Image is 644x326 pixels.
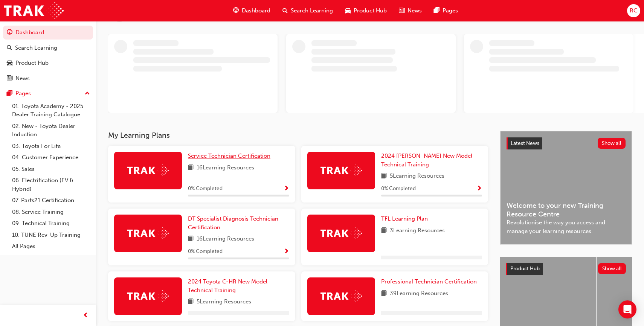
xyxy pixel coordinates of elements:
[188,297,194,307] span: book-icon
[399,6,404,15] span: news-icon
[500,131,632,245] a: Latest NewsShow allWelcome to your new Training Resource CentreRevolutionise the way you access a...
[3,24,93,87] button: DashboardSearch LearningProduct HubNews
[188,163,194,173] span: book-icon
[9,152,93,163] a: 04. Customer Experience
[443,6,458,15] span: Pages
[188,247,223,256] span: 0 % Completed
[390,226,445,236] span: 3 Learning Resources
[9,195,93,206] a: 07. Parts21 Certification
[507,218,626,235] span: Revolutionise the way you access and manage your learning resources.
[393,3,428,18] a: news-iconNews
[434,6,440,15] span: pages-icon
[390,289,448,299] span: 39 Learning Resources
[510,265,540,272] span: Product Hub
[15,74,30,83] div: News
[284,186,289,192] span: Show Progress
[381,184,416,193] span: 0 % Completed
[85,89,90,99] span: up-icon
[83,311,89,320] span: prev-icon
[381,152,472,168] span: 2024 [PERSON_NAME] New Model Technical Training
[381,226,387,236] span: book-icon
[354,6,387,15] span: Product Hub
[381,278,477,285] span: Professional Technician Certification
[630,6,638,15] span: RC
[188,215,289,232] a: DT Specialist Diagnosis Technician Certification
[7,29,12,36] span: guage-icon
[197,163,254,173] span: 16 Learning Resources
[3,56,93,70] a: Product Hub
[428,3,464,18] a: pages-iconPages
[345,6,351,15] span: car-icon
[197,235,254,244] span: 16 Learning Resources
[506,263,626,275] a: Product HubShow all
[320,290,362,302] img: Trak
[233,6,239,15] span: guage-icon
[381,215,431,223] a: TFL Learning Plan
[188,152,273,160] a: Service Technician Certification
[9,241,93,252] a: All Pages
[127,227,169,239] img: Trak
[627,4,640,17] button: RC
[3,87,93,101] button: Pages
[3,41,93,55] a: Search Learning
[407,6,422,15] span: News
[9,218,93,229] a: 09. Technical Training
[320,165,362,176] img: Trak
[390,172,444,181] span: 5 Learning Resources
[7,45,12,52] span: search-icon
[291,6,333,15] span: Search Learning
[3,26,93,40] a: Dashboard
[15,59,49,67] div: Product Hub
[127,290,169,302] img: Trak
[9,101,93,120] a: 01. Toyota Academy - 2025 Dealer Training Catalogue
[4,2,64,19] img: Trak
[188,278,267,294] span: 2024 Toyota C-HR New Model Technical Training
[9,140,93,152] a: 03. Toyota For Life
[15,44,57,52] div: Search Learning
[618,300,636,318] div: Open Intercom Messenger
[282,6,288,15] span: search-icon
[7,75,12,82] span: news-icon
[381,215,428,222] span: TFL Learning Plan
[284,248,289,255] span: Show Progress
[242,6,270,15] span: Dashboard
[188,235,194,244] span: book-icon
[188,152,270,159] span: Service Technician Certification
[9,206,93,218] a: 08. Service Training
[507,137,626,149] a: Latest NewsShow all
[320,227,362,239] img: Trak
[381,277,480,286] a: Professional Technician Certification
[381,152,482,169] a: 2024 [PERSON_NAME] New Model Technical Training
[276,3,339,18] a: search-iconSearch Learning
[7,90,12,97] span: pages-icon
[127,165,169,176] img: Trak
[108,131,488,140] h3: My Learning Plans
[3,72,93,85] a: News
[9,120,93,140] a: 02. New - Toyota Dealer Induction
[339,3,393,18] a: car-iconProduct Hub
[511,140,539,146] span: Latest News
[9,175,93,195] a: 06. Electrification (EV & Hybrid)
[188,215,278,231] span: DT Specialist Diagnosis Technician Certification
[381,172,387,181] span: book-icon
[9,163,93,175] a: 05. Sales
[7,60,12,67] span: car-icon
[598,138,626,149] button: Show all
[188,184,223,193] span: 0 % Completed
[9,229,93,241] a: 10. TUNE Rev-Up Training
[227,3,276,18] a: guage-iconDashboard
[188,277,289,294] a: 2024 Toyota C-HR New Model Technical Training
[476,184,482,193] button: Show Progress
[284,184,289,193] button: Show Progress
[197,297,251,307] span: 5 Learning Resources
[598,263,626,274] button: Show all
[476,186,482,192] span: Show Progress
[381,289,387,299] span: book-icon
[15,89,31,98] div: Pages
[507,201,626,218] span: Welcome to your new Training Resource Centre
[284,247,289,256] button: Show Progress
